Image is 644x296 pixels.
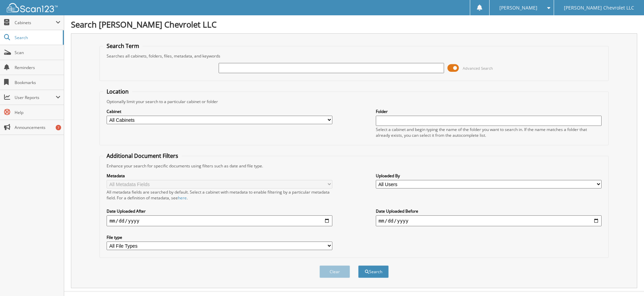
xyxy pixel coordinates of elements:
span: Scan [15,50,60,55]
span: [PERSON_NAME] Chevrolet LLC [564,6,634,10]
span: Bookmarks [15,80,60,85]
input: start [107,215,332,226]
label: Date Uploaded Before [376,208,602,214]
legend: Location [103,88,132,95]
span: Search [15,35,59,40]
label: Cabinet [107,109,332,114]
button: Clear [319,265,350,278]
div: 7 [56,125,61,130]
span: Advanced Search [463,66,493,71]
span: Announcements [15,125,60,130]
button: Search [358,265,389,278]
label: Uploaded By [376,173,602,179]
div: Optionally limit your search to a particular cabinet or folder [103,99,605,104]
legend: Additional Document Filters [103,152,182,160]
label: Metadata [107,173,332,179]
span: [PERSON_NAME] [499,6,537,10]
span: User Reports [15,95,56,100]
span: Reminders [15,65,60,70]
span: Help [15,110,60,115]
label: Folder [376,109,602,114]
a: here [178,195,187,201]
div: Searches all cabinets, folders, files, metadata, and keywords [103,53,605,59]
img: scan123-logo-white.svg [7,3,58,12]
legend: Search Term [103,42,143,50]
h1: Search [PERSON_NAME] Chevrolet LLC [71,19,637,30]
label: Date Uploaded After [107,208,332,214]
label: File type [107,234,332,240]
div: Enhance your search for specific documents using filters such as date and file type. [103,163,605,169]
div: All metadata fields are searched by default. Select a cabinet with metadata to enable filtering b... [107,189,332,201]
span: Cabinets [15,20,56,26]
input: end [376,215,602,226]
div: Select a cabinet and begin typing the name of the folder you want to search in. If the name match... [376,127,602,138]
